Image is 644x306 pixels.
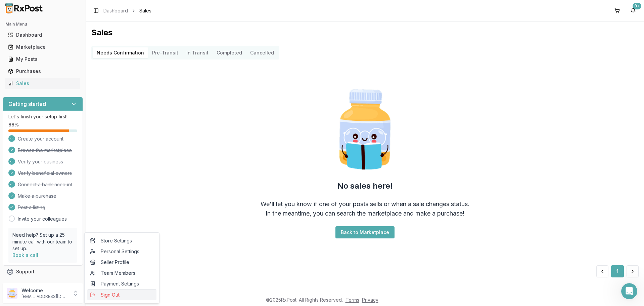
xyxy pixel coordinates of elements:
[18,204,45,211] span: Post a listing
[18,193,56,199] span: Make a purchase
[103,7,151,14] nav: breadcrumb
[3,54,83,65] button: My Posts
[5,53,80,65] a: My Posts
[87,278,156,289] a: Payment Settings
[90,259,154,266] span: Seller Profile
[362,297,378,303] a: Privacy
[3,3,46,13] img: RxPost Logo
[8,68,78,75] div: Purchases
[5,77,80,89] a: Sales
[5,65,80,77] a: Purchases
[87,289,156,300] button: Sign Out
[18,147,72,154] span: Browse the marketplace
[18,158,63,165] span: Verify your business
[266,209,464,218] div: In the meantime, you can search the marketplace and make a purchase!
[8,121,19,128] span: 88 %
[322,86,408,173] img: Smart Pill Bottle
[337,181,393,191] h2: No sales here!
[87,268,156,278] a: Team Members
[3,78,83,89] button: Sales
[3,278,83,290] button: Feedback
[21,294,68,299] p: [EMAIL_ADDRESS][DOMAIN_NAME]
[182,47,213,58] button: In Transit
[18,170,72,177] span: Verify beneficial owners
[90,292,154,298] span: Sign Out
[246,47,278,58] button: Cancelled
[3,266,83,278] button: Support
[8,100,46,108] h3: Getting started
[3,66,83,77] button: Purchases
[5,29,80,41] a: Dashboard
[213,47,246,58] button: Completed
[621,283,637,299] iframe: Intercom live chat
[21,287,68,294] p: Welcome
[18,216,67,222] a: Invite your colleagues
[87,246,156,257] a: Personal Settings
[8,32,78,38] div: Dashboard
[87,235,156,246] a: Store Settings
[12,252,38,258] a: Book a call
[90,270,154,276] span: Team Members
[3,42,83,52] button: Marketplace
[18,136,63,142] span: Create your account
[103,7,128,14] a: Dashboard
[8,56,78,63] div: My Posts
[90,280,154,287] span: Payment Settings
[5,41,80,53] a: Marketplace
[628,5,639,16] button: 9+
[18,181,72,188] span: Connect a bank account
[148,47,182,58] button: Pre-Transit
[90,248,154,255] span: Personal Settings
[8,44,78,50] div: Marketplace
[335,226,395,238] button: Back to Marketplace
[91,27,639,38] h1: Sales
[5,22,80,27] h2: Main Menu
[261,199,469,209] div: We'll let you know if one of your posts sells or when a sale changes status.
[7,288,17,299] img: User avatar
[93,47,148,58] button: Needs Confirmation
[12,232,73,252] p: Need help? Set up a 25 minute call with our team to set up.
[8,113,77,120] p: Let's finish your setup first!
[87,257,156,268] a: Seller Profile
[611,265,624,277] button: 1
[633,3,641,9] div: 9+
[3,30,83,40] button: Dashboard
[139,7,151,14] span: Sales
[346,297,359,303] a: Terms
[8,80,78,87] div: Sales
[90,237,154,244] span: Store Settings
